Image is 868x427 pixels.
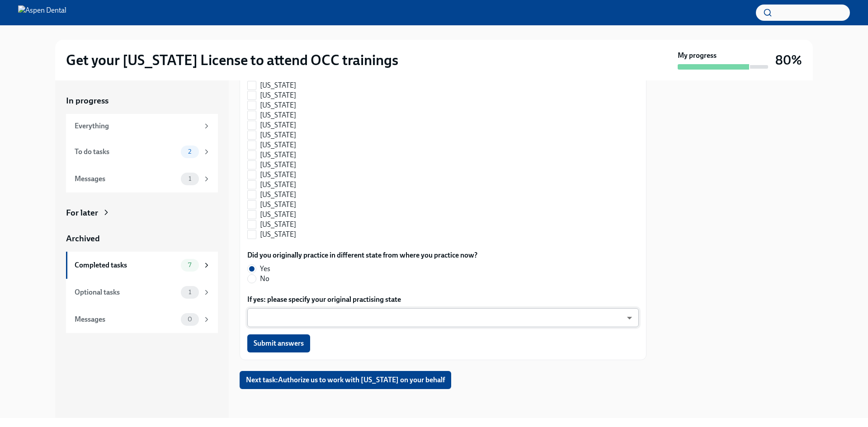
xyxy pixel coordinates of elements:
div: For later [66,207,98,219]
label: If yes: please specify your original practising state [247,295,639,305]
span: [US_STATE] [260,150,296,160]
a: For later [66,207,218,219]
h2: Get your [US_STATE] License to attend OCC trainings [66,51,398,69]
div: Messages [75,174,177,184]
strong: My progress [678,51,717,61]
label: Did you originally practice in different state from where you practice now? [247,250,477,260]
span: [US_STATE] [260,200,296,210]
span: 7 [183,262,197,268]
button: Next task:Authorize us to work with [US_STATE] on your behalf [240,371,451,389]
span: [US_STATE] [260,180,296,190]
h3: 80% [775,52,802,68]
span: 0 [182,316,198,323]
span: [US_STATE] [260,80,296,90]
span: [US_STATE] [260,220,296,230]
span: [US_STATE] [260,160,296,170]
span: [US_STATE] [260,190,296,200]
img: Aspen Dental [18,5,66,20]
div: Everything [75,121,199,131]
button: Submit answers [247,334,310,352]
span: [US_STATE] [260,100,296,110]
div: Optional tasks [75,287,177,297]
a: Messages0 [66,306,218,333]
div: To do tasks [75,147,177,157]
span: [US_STATE] [260,230,296,239]
a: In progress [66,95,218,107]
span: No [260,274,269,284]
a: Completed tasks7 [66,252,218,279]
span: [US_STATE] [260,140,296,150]
span: [US_STATE] [260,170,296,180]
a: To do tasks2 [66,138,218,165]
span: Submit answers [254,339,304,348]
div: Messages [75,314,177,324]
a: Optional tasks1 [66,279,218,306]
span: 2 [183,148,197,155]
span: 1 [183,289,197,296]
span: 1 [183,175,197,182]
span: [US_STATE] [260,90,296,100]
span: [US_STATE] [260,130,296,140]
div: ​ [247,308,639,327]
span: [US_STATE] [260,210,296,220]
a: Everything [66,114,218,138]
a: Archived [66,233,218,244]
span: [US_STATE] [260,120,296,130]
div: Completed tasks [75,260,177,270]
a: Messages1 [66,165,218,192]
span: Yes [260,264,270,274]
span: [US_STATE] [260,110,296,120]
span: Next task : Authorize us to work with [US_STATE] on your behalf [246,375,445,385]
